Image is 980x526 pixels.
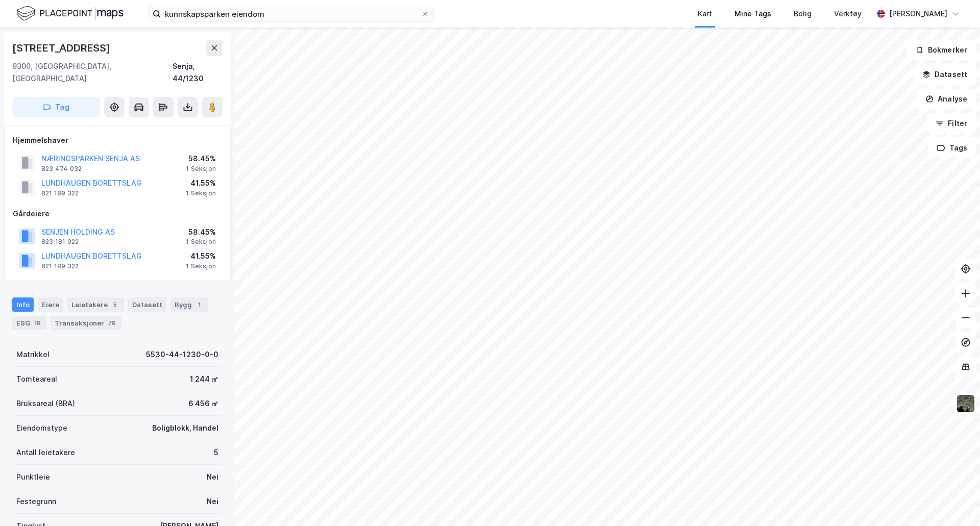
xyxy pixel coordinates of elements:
[186,250,216,262] div: 41.55%
[186,262,216,270] div: 1 Seksjon
[16,422,67,434] div: Eiendomstype
[834,8,862,20] div: Verktøy
[16,471,50,483] div: Punktleie
[161,6,421,21] input: Søk på adresse, matrikkel, gårdeiere, leietakere eller personer
[16,5,124,22] img: logo.f888ab2527a4732fd821a326f86c7f29.svg
[12,316,46,330] div: ESG
[41,165,82,173] div: 823 474 032
[207,471,218,483] div: Nei
[188,397,218,410] div: 6 456 ㎡
[917,89,976,109] button: Analyse
[698,8,712,20] div: Kart
[929,477,980,526] div: Kontrollprogram for chat
[32,318,42,328] div: 18
[12,40,112,56] div: [STREET_ADDRESS]
[929,477,980,526] iframe: Chat Widget
[51,316,121,330] div: Transaksjoner
[146,348,218,361] div: 5530-44-1230-0-0
[16,373,57,385] div: Tomteareal
[173,60,223,85] div: Senja, 44/1230
[186,165,216,173] div: 1 Seksjon
[889,8,947,20] div: [PERSON_NAME]
[186,189,216,197] div: 1 Seksjon
[186,226,216,238] div: 58.45%
[106,318,117,328] div: 78
[16,397,75,410] div: Bruksareal (BRA)
[41,262,79,270] div: 821 189 322
[16,348,50,361] div: Matrikkel
[928,138,976,158] button: Tags
[927,113,976,134] button: Filter
[16,446,75,459] div: Antall leietakere
[41,189,79,197] div: 821 189 322
[12,60,173,85] div: 9300, [GEOGRAPHIC_DATA], [GEOGRAPHIC_DATA]
[170,297,208,312] div: Bygg
[207,495,218,508] div: Nei
[734,8,771,20] div: Mine Tags
[12,297,34,312] div: Info
[110,299,120,310] div: 5
[907,40,976,60] button: Bokmerker
[794,8,812,20] div: Bolig
[13,134,222,146] div: Hjemmelshaver
[12,97,100,117] button: Tag
[67,297,124,312] div: Leietakere
[16,495,56,508] div: Festegrunn
[186,238,216,246] div: 1 Seksjon
[38,297,63,312] div: Eiere
[152,422,218,434] div: Boligblokk, Handel
[128,297,166,312] div: Datasett
[186,177,216,189] div: 41.55%
[41,238,79,246] div: 823 181 922
[914,64,976,85] button: Datasett
[956,394,975,413] img: 9k=
[190,373,218,385] div: 1 244 ㎡
[194,299,204,310] div: 1
[214,446,218,459] div: 5
[186,153,216,165] div: 58.45%
[13,208,222,220] div: Gårdeiere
